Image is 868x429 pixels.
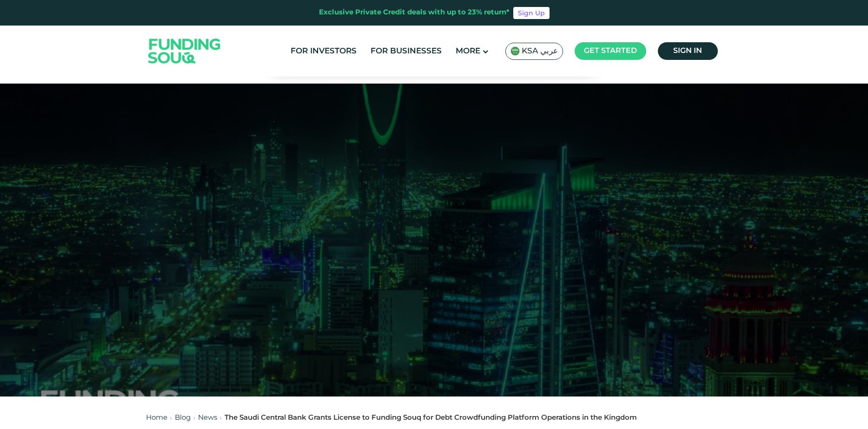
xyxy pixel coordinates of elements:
div: Exclusive Private Credit deals with up to 23% return* [319,7,510,18]
a: Sign in [658,42,718,60]
span: More [456,47,480,55]
a: For Investors [288,44,359,59]
div: The Saudi Central Bank Grants License to Funding Souq for Debt Crowdfunding Platform Operations i... [225,413,637,423]
a: Sign Up [513,7,550,19]
span: Get started [584,47,637,54]
img: Logo [139,28,230,75]
span: Sign in [673,47,702,54]
span: KSA عربي [522,46,558,57]
a: For Businesses [368,44,444,59]
a: Blog [175,415,191,421]
img: SA Flag [510,46,520,56]
a: Home [146,415,167,421]
a: News [198,415,217,421]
